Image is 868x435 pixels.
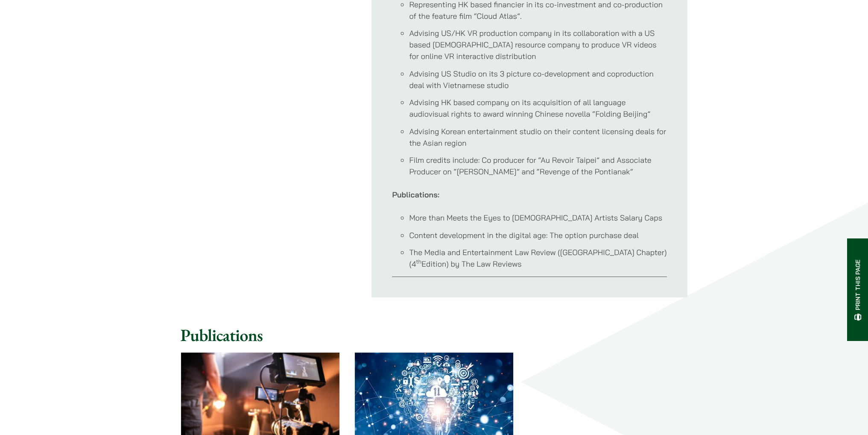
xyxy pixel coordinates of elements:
[409,247,667,270] li: The Media and Entertainment Law Review ([GEOGRAPHIC_DATA] Chapter) (4 Edition) by The Law Reviews
[392,190,439,200] strong: Publications:
[409,154,667,177] li: Film credits include: Co producer for “Au Revoir Taipei” and Associate Producer on “[PERSON_NAME]...
[416,258,421,265] sup: th
[181,325,688,345] h2: Publications
[409,97,667,120] li: Advising HK based company on its acquisition of all language audiovisual rights to award winning ...
[409,126,667,149] li: Advising Korean entertainment studio on their content licensing deals for the Asian region
[409,229,667,241] li: Content development in the digital age: The option purchase deal
[409,68,667,91] li: Advising US Studio on its 3 picture co-development and coproduction deal with Vietnamese studio
[409,212,667,223] li: More than Meets the Eyes to [DEMOGRAPHIC_DATA] Artists Salary Caps
[409,27,667,62] li: Advising US/HK VR production company in its collaboration with a US based [DEMOGRAPHIC_DATA] reso...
